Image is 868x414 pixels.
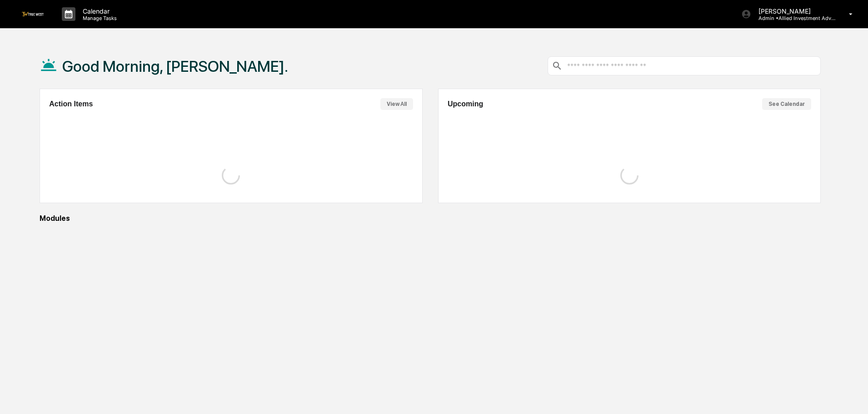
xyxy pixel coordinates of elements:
h2: Upcoming [448,100,483,108]
button: View All [380,98,413,110]
button: See Calendar [762,98,811,110]
p: [PERSON_NAME] [751,7,836,15]
h1: Good Morning, [PERSON_NAME]. [62,57,288,75]
p: Calendar [75,7,121,15]
h2: Action Items [49,100,93,108]
p: Manage Tasks [75,15,121,21]
p: Admin • Allied Investment Advisors [751,15,836,21]
div: Modules [40,214,821,223]
img: logo [22,12,44,16]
